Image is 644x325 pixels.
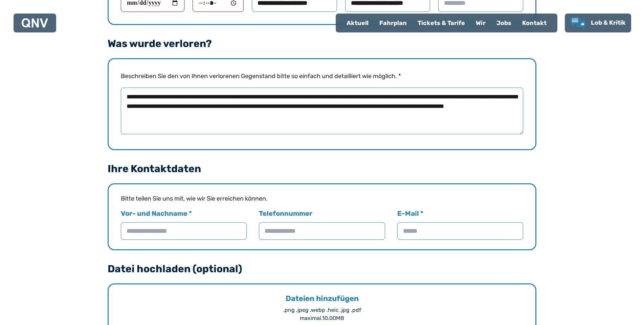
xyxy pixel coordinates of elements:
label: Beschreiben Sie den von Ihnen verlorenen Gegenstand bitte so einfach und detailliert wie möglich. * [121,71,523,137]
div: Bitte teilen Sie uns mit, wie wir Sie erreichen können. [121,194,523,203]
img: QNV Logo [22,18,48,28]
a: Jobs [491,14,517,32]
input: Telefonnummer [259,222,385,240]
input: Vor- und Nachname * [121,222,247,240]
a: Fahrplan [374,14,412,32]
span: Lob & Kritik [591,19,626,26]
label: Vor- und Nachname * [121,209,247,240]
input: E-Mail * [397,222,523,240]
label: Telefonnummer [259,209,385,240]
a: Kontakt [517,14,552,32]
a: Tickets & Tarife [412,14,470,32]
label: E-Mail * [397,209,523,240]
legend: Ihre Kontaktdaten [108,164,201,174]
div: Dateien hinzufügen [121,294,523,303]
div: .png .jpeg .webp .heic .jpg .pdf maximal. 10.00 MB [121,306,523,322]
a: Wir [470,14,491,32]
legend: Datei hochladen (optional) [108,264,242,274]
a: Lob & Kritik [570,17,626,29]
a: Aktuell [341,14,374,32]
legend: Was wurde verloren? [108,39,212,49]
textarea: Beschreiben Sie den von Ihnen verlorenen Gegenstand bitte so einfach und detailliert wie möglich. * [121,88,523,134]
a: QNV Logo [22,16,48,30]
